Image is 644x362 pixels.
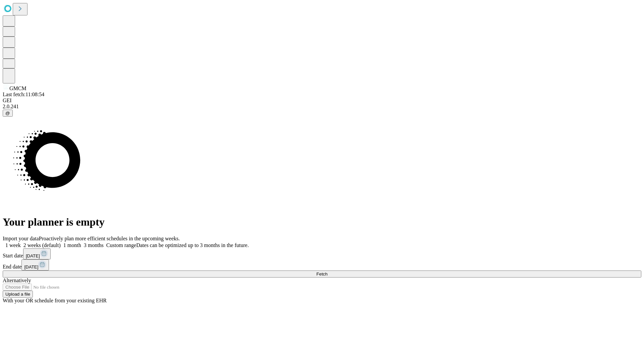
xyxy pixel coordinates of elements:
[3,248,641,259] div: Start date
[26,253,40,258] span: [DATE]
[3,291,33,298] button: Upload a file
[3,278,31,283] span: Alternatively
[5,111,10,116] span: @
[316,271,327,277] span: Fetch
[106,242,136,248] span: Custom range
[23,242,61,248] span: 2 weeks (default)
[39,236,180,241] span: Proactively plan more efficient schedules in the upcoming weeks.
[84,242,104,248] span: 3 months
[24,264,38,269] span: [DATE]
[3,110,13,117] button: @
[3,104,641,110] div: 2.0.241
[9,85,26,91] span: GMCM
[3,298,107,303] span: With your OR schedule from your existing EHR
[21,259,49,270] button: [DATE]
[3,216,641,228] h1: Your planner is empty
[23,248,51,259] button: [DATE]
[3,270,641,278] button: Fetch
[63,242,81,248] span: 1 month
[3,98,641,104] div: GEI
[136,242,249,248] span: Dates can be optimized up to 3 months in the future.
[3,92,44,97] span: Last fetch: 11:08:54
[5,242,21,248] span: 1 week
[3,236,39,241] span: Import your data
[3,259,641,270] div: End date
